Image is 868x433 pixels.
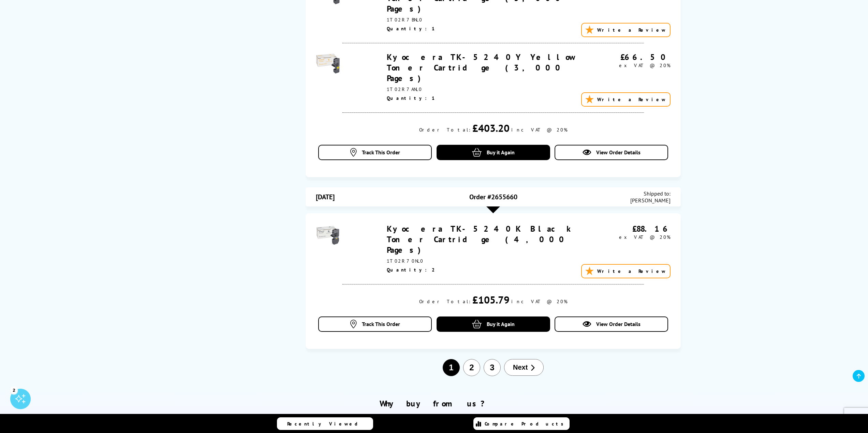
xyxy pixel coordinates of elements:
span: Recently Viewed [287,421,365,427]
span: Shipped to: [630,190,671,197]
span: Track This Order [362,149,400,156]
div: £88.16 [586,223,671,234]
a: Buy it Again [437,145,550,160]
div: Order Total: [419,298,471,305]
span: Quantity: 1 [387,26,436,32]
a: Kyocera TK-5240Y Yellow Toner Cartridge (3,000 Pages) [387,52,575,83]
h2: Why buy from us? [187,398,681,409]
div: Order Total: [419,127,471,133]
div: ex VAT @ 20% [586,62,671,68]
span: Write a Review [597,268,666,274]
a: Compare Products [473,417,570,430]
div: inc VAT @ 20% [511,298,568,305]
span: Track This Order [362,321,400,327]
div: 1T02R7ANL0 [387,86,585,92]
span: [DATE] [316,192,335,201]
span: Next [513,364,528,371]
button: 3 [484,359,501,376]
span: Buy it Again [487,321,515,327]
a: View Order Details [555,316,668,332]
div: 1T02R7BNL0 [387,17,585,23]
div: 1T02R70NL0 [387,258,585,264]
span: Buy it Again [487,149,515,156]
a: Write a Review [581,264,671,278]
div: £105.79 [472,293,510,306]
div: inc VAT @ 20% [511,127,568,133]
a: View Order Details [555,145,668,160]
a: Recently Viewed [277,417,373,430]
span: Write a Review [597,96,666,103]
div: 2 [10,386,18,394]
img: Kyocera TK-5240Y Yellow Toner Cartridge (3,000 Pages) [316,52,340,76]
span: Quantity: 2 [387,267,436,273]
div: ex VAT @ 20% [586,234,671,240]
button: Next [504,359,544,376]
span: Write a Review [597,27,666,33]
a: Write a Review [581,23,671,37]
a: Kyocera TK-5240K Black Toner Cartridge (4,000 Pages) [387,223,575,255]
span: Compare Products [485,421,567,427]
div: £403.20 [472,121,510,135]
a: Track This Order [318,316,432,332]
span: [PERSON_NAME] [630,197,671,204]
div: £66.50 [586,52,671,62]
a: Buy it Again [437,316,550,332]
span: Order #2655660 [469,192,517,201]
span: View Order Details [596,149,641,156]
span: Quantity: 1 [387,95,436,101]
span: View Order Details [596,321,641,327]
a: Track This Order [318,145,432,160]
button: 2 [463,359,480,376]
a: Write a Review [581,92,671,107]
img: Kyocera TK-5240K Black Toner Cartridge (4,000 Pages) [316,223,340,247]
